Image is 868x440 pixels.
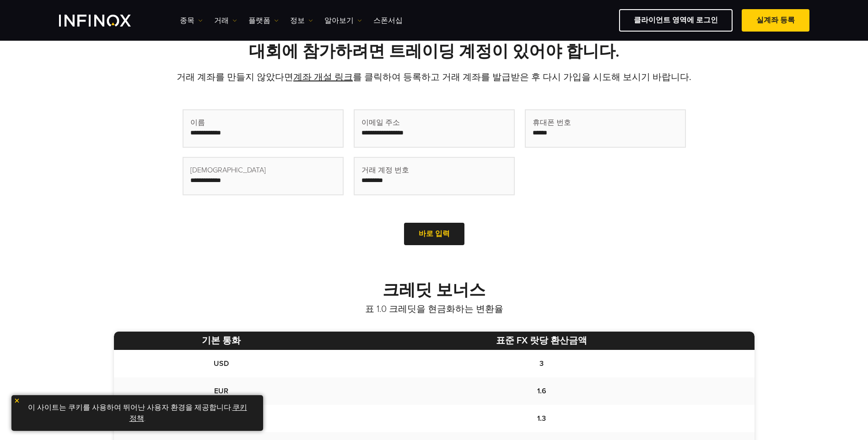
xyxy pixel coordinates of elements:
[114,377,329,405] td: EUR
[248,15,279,26] a: 플랫폼
[16,400,259,426] p: 이 사이트는 쿠키를 사용하여 뛰어난 사용자 환경을 제공합니다. .
[742,9,809,32] a: 실계좌 등록
[59,15,152,27] a: INFINOX Logo
[114,332,329,350] th: 기본 통화
[190,165,266,176] span: [DEMOGRAPHIC_DATA]
[14,397,20,404] img: yellow close icon
[249,42,620,61] strong: 대회에 참가하려면 트레이딩 계정이 있어야 합니다.
[190,117,205,128] span: 이름
[361,117,400,128] span: 이메일 주소
[290,15,313,26] a: 정보
[373,15,403,26] a: 스폰서십
[383,280,485,300] strong: 크레딧 보너스
[404,223,464,245] a: 바로 입력
[114,350,329,377] td: USD
[533,117,571,128] span: 휴대폰 번호
[214,15,237,26] a: 거래
[619,9,733,32] a: 클라이언트 영역에 로그인
[180,15,203,26] a: 종목
[361,165,409,176] span: 거래 계정 번호
[324,15,362,26] a: 알아보기
[329,377,754,405] td: 1.6
[114,303,755,316] p: 표 1.0 크레딧을 현금화하는 변환율
[329,332,754,350] th: 표준 FX 랏당 환산금액
[329,350,754,377] td: 3
[329,405,754,432] td: 1.3
[293,72,353,83] a: 계좌 개설 링크
[114,71,755,84] p: 거래 계좌를 만들지 않았다면 를 클릭하여 등록하고 거래 계좌를 발급받은 후 다시 가입을 시도해 보시기 바랍니다.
